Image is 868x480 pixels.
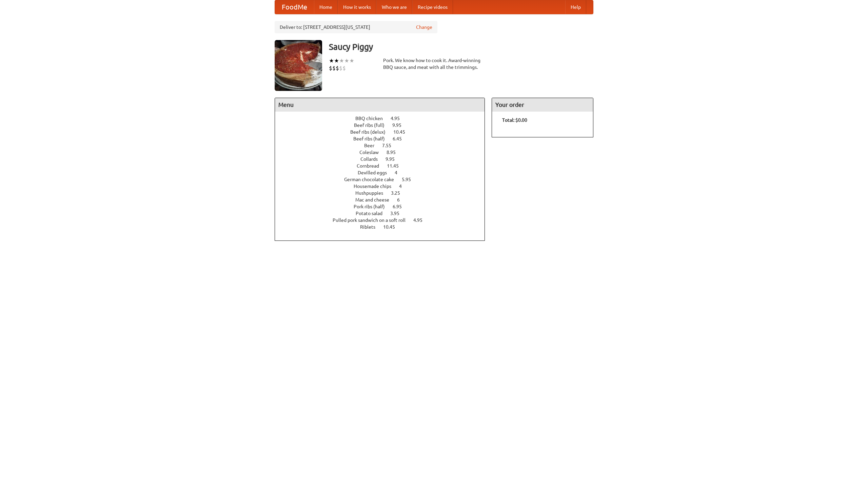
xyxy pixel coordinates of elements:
span: 5.95 [402,177,418,182]
span: 4 [395,170,404,175]
span: 11.45 [387,163,406,169]
span: 8.95 [387,150,402,155]
li: $ [339,64,342,72]
span: BBQ chicken [355,116,390,121]
span: 3.25 [391,190,407,196]
span: Cornbread [357,163,386,169]
li: ★ [334,57,339,64]
span: Beef ribs (delux) [350,129,392,135]
a: Cornbread 11.45 [357,163,411,169]
span: German chocolate cake [344,177,401,182]
a: Collards 9.95 [360,156,407,162]
a: Home [314,0,338,14]
span: 6.45 [393,136,409,141]
a: Change [416,24,432,31]
span: 10.45 [383,224,402,230]
span: Pulled pork sandwich on a soft roll [333,217,412,223]
a: Recipe videos [412,0,453,14]
a: Devilled eggs 4 [358,170,410,175]
a: Pulled pork sandwich on a soft roll 4.95 [333,217,435,223]
span: Collards [360,156,384,162]
span: Housemade chips [354,184,398,189]
li: $ [332,64,336,72]
li: ★ [329,57,334,64]
b: Total: $0.00 [502,117,527,123]
a: Potato salad 3.95 [356,211,412,216]
a: Beer 7.55 [364,143,404,148]
a: Help [565,0,586,14]
span: Devilled eggs [358,170,394,175]
span: Riblets [360,224,382,230]
span: 6 [397,197,407,203]
a: Beef ribs (delux) 10.45 [350,129,418,135]
li: $ [329,64,332,72]
span: 6.95 [393,204,409,209]
span: Pork ribs (half) [354,204,392,209]
a: FoodMe [275,0,314,14]
a: Pork ribs (half) 6.95 [354,204,414,209]
span: Hushpuppies [355,190,390,196]
span: Beef ribs (full) [354,122,391,128]
a: Beef ribs (full) 9.95 [354,122,414,128]
a: How it works [338,0,376,14]
span: 7.55 [382,143,398,148]
span: Potato salad [356,211,389,216]
a: Who we are [376,0,412,14]
span: Beer [364,143,381,148]
span: 4.95 [413,217,429,223]
span: Coleslaw [359,150,386,155]
a: BBQ chicken 4.95 [355,116,412,121]
li: $ [342,64,346,72]
li: ★ [349,57,354,64]
a: German chocolate cake 5.95 [344,177,423,182]
a: Beef ribs (half) 6.45 [353,136,414,141]
a: Coleslaw 8.95 [359,150,408,155]
img: angular.jpg [275,40,322,91]
div: Deliver to: [STREET_ADDRESS][US_STATE] [275,21,437,33]
a: Housemade chips 4 [354,184,414,189]
span: Mac and cheese [355,197,396,203]
h4: Menu [275,98,485,112]
a: Mac and cheese 6 [355,197,412,203]
h3: Saucy Piggy [329,40,593,54]
span: 9.95 [386,156,401,162]
li: $ [336,64,339,72]
span: Beef ribs (half) [353,136,392,141]
span: 10.45 [393,129,412,135]
div: Pork. We know how to cook it. Award-winning BBQ sauce, and meat with all the trimmings. [383,57,485,71]
span: 4.95 [391,116,407,121]
span: 3.95 [390,211,406,216]
h4: Your order [492,98,593,112]
span: 9.95 [392,122,408,128]
a: Riblets 10.45 [360,224,408,230]
span: 4 [399,184,409,189]
li: ★ [339,57,344,64]
a: Hushpuppies 3.25 [355,190,413,196]
li: ★ [344,57,349,64]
